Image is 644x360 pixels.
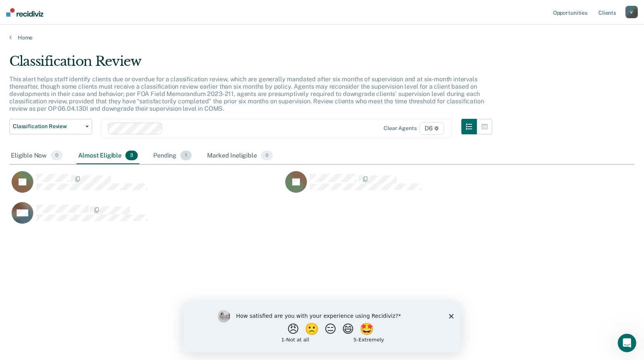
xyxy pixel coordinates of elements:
[6,8,43,17] img: Recidiviz
[261,151,273,161] span: 0
[9,119,92,134] button: Classification Review
[13,123,82,130] span: Classification Review
[125,151,138,161] span: 3
[283,171,557,202] div: CaseloadOpportunityCell-0720061
[77,147,139,165] div: Almost Eligible3
[9,53,492,75] div: Classification Review
[9,202,283,233] div: CaseloadOpportunityCell-0708460
[206,147,274,165] div: Marked Ineligible0
[9,171,283,202] div: CaseloadOpportunityCell-0724443
[625,6,638,18] button: V
[9,147,64,165] div: Eligible Now0
[384,125,416,132] div: Clear agents
[618,334,636,352] iframe: Intercom live chat
[152,147,193,165] div: Pending1
[420,122,444,135] span: D6
[9,34,635,41] a: Home
[9,75,484,113] p: This alert helps staff identify clients due or overdue for a classification review, which are gen...
[51,151,63,161] span: 0
[183,302,461,352] iframe: Survey by Kim from Recidiviz
[180,151,192,161] span: 1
